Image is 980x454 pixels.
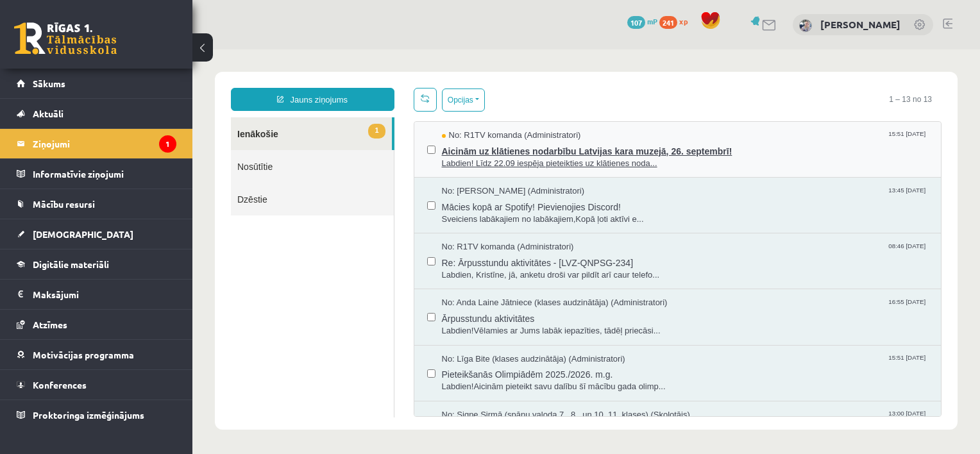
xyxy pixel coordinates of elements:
span: No: [PERSON_NAME] (Administratori) [249,136,393,148]
span: Re: Ārpusstundu aktivitātes - [LVZ-QNPSG-234] [249,204,736,220]
span: Proktoringa izmēģinājums [33,409,144,421]
span: 15:51 [DATE] [693,304,736,314]
span: No: Anda Laine Jātniece (klases audzinātāja) (Administratori) [249,248,475,260]
a: No: Signe Sirmā (spāņu valoda 7., 8., un 10.,11. klases) (Skolotājs) 13:00 [DATE] [249,360,736,399]
span: 107 [627,16,645,29]
span: Motivācijas programma [33,349,134,360]
span: No: Signe Sirmā (spāņu valoda 7., 8., un 10.,11. klases) (Skolotājs) [249,360,498,372]
span: xp [679,16,688,26]
a: Maksājumi [17,280,176,309]
span: Labdien!Aicinām pieteikt savu dalību šī mācību gada olimp... [249,332,736,344]
span: Labdien!Vēlamies ar Jums labāk iepazīties, tādēļ priecāsi... [249,276,736,288]
span: 16:55 [DATE] [693,248,736,257]
span: 13:00 [DATE] [693,360,736,369]
a: Dzēstie [38,133,201,166]
a: 241 xp [659,16,694,26]
legend: Maksājumi [33,280,176,309]
span: Digitālie materiāli [33,258,109,270]
a: Proktoringa izmēģinājums [17,400,176,430]
a: [DEMOGRAPHIC_DATA] [17,219,176,249]
a: Jauns ziņojums [38,38,202,62]
a: Konferences [17,370,176,399]
span: Labdien, Kristīne, jā, anketu droši var pildīt arī caur telefo... [249,220,736,232]
a: No: R1TV komanda (Administratori) 08:46 [DATE] Re: Ārpusstundu aktivitātes - [LVZ-QNPSG-234] Labd... [249,192,736,231]
a: No: Anda Laine Jātniece (klases audzinātāja) (Administratori) 16:55 [DATE] Ārpusstundu aktivitāte... [249,248,736,287]
a: Atzīmes [17,310,176,339]
a: Informatīvie ziņojumi [17,159,176,189]
span: [DEMOGRAPHIC_DATA] [33,228,133,240]
img: Kristīne Vītola [799,19,812,32]
span: No: R1TV komanda (Administratori) [249,192,382,204]
a: Motivācijas programma [17,340,176,369]
span: Konferences [33,379,87,391]
a: Digitālie materiāli [17,249,176,279]
span: 13:45 [DATE] [693,136,736,146]
a: Sākums [17,69,176,98]
a: Mācību resursi [17,189,176,219]
span: Aicinām uz klātienes nodarbību Latvijas kara muzejā, 26. septembrī! [249,92,736,108]
span: Mācies kopā ar Spotify! Pievienojies Discord! [249,148,736,164]
a: 107 mP [627,16,657,26]
a: Ziņojumi1 [17,129,176,158]
a: Rīgas 1. Tālmācības vidusskola [14,22,117,55]
a: No: R1TV komanda (Administratori) 15:51 [DATE] Aicinām uz klātienes nodarbību Latvijas kara muzej... [249,80,736,120]
a: Aktuāli [17,99,176,128]
a: [PERSON_NAME] [820,18,900,31]
a: No: Līga Bite (klases audzinātāja) (Administratori) 15:51 [DATE] Pieteikšanās Olimpiādēm 2025./20... [249,304,736,344]
span: Ārpusstundu aktivitātes [249,260,736,276]
span: Aktuāli [33,108,63,119]
legend: Informatīvie ziņojumi [33,159,176,189]
span: Mācību resursi [33,198,95,210]
span: 1 [176,74,192,89]
span: Labdien! Līdz 22.09 iespēja pieteikties uz klātienes noda... [249,108,736,121]
a: Nosūtītie [38,101,201,133]
span: Sākums [33,78,65,89]
span: 241 [659,16,677,29]
span: No: R1TV komanda (Administratori) [249,80,389,92]
i: 1 [159,135,176,153]
span: Sveiciens labākajiem no labākajiem,Kopā ļoti aktīvi e... [249,164,736,176]
a: No: [PERSON_NAME] (Administratori) 13:45 [DATE] Mācies kopā ar Spotify! Pievienojies Discord! Sve... [249,136,736,176]
legend: Ziņojumi [33,129,176,158]
button: Opcijas [249,39,292,62]
span: mP [647,16,657,26]
span: 1 – 13 no 13 [687,38,749,62]
span: 08:46 [DATE] [693,192,736,201]
span: Pieteikšanās Olimpiādēm 2025./2026. m.g. [249,315,736,332]
a: 1Ienākošie [38,68,199,101]
span: 15:51 [DATE] [693,80,736,90]
span: Atzīmes [33,319,67,330]
span: No: Līga Bite (klases audzinātāja) (Administratori) [249,304,433,316]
